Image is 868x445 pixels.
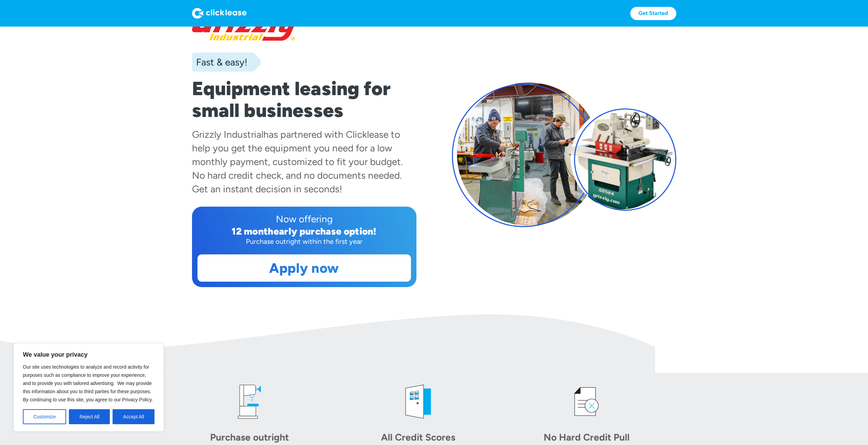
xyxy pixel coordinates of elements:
[23,364,153,402] span: Our site uses technologies to analyze and record activity for purposes such as compliance to impr...
[198,255,411,281] a: Apply now
[23,409,66,424] button: Customize
[630,7,676,20] a: Get Started
[566,381,607,422] img: credit icon
[14,343,164,431] div: We value your privacy
[232,225,274,237] div: 12 month
[192,129,263,140] div: Grizzly Industrial
[192,8,247,19] img: Logo
[23,351,155,359] p: We value your privacy
[197,212,411,226] div: Now offering
[197,237,411,246] div: Purchase outright within the first year
[113,409,155,424] button: Accept All
[229,381,270,422] img: drill press icon
[274,225,377,237] div: early purchase option!
[192,129,403,195] div: has partnered with Clicklease to help you get the equipment you need for a low monthly payment, c...
[398,381,439,422] img: welcome icon
[69,409,110,424] button: Reject All
[192,78,416,121] h1: Equipment leasing for small businesses
[539,430,634,444] div: No Hard Credit Pull
[192,55,247,69] div: Fast & easy!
